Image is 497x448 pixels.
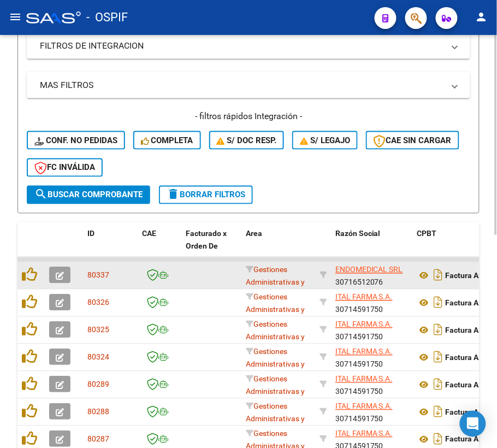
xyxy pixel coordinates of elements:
[246,320,305,354] span: Gestiones Administrativas y Otros
[34,135,117,145] span: Conf. no pedidas
[300,135,350,145] span: S/ legajo
[87,353,109,362] span: 80324
[431,403,446,421] i: Descargar documento
[141,135,193,145] span: Completa
[34,190,143,200] span: Buscar Comprobante
[87,326,109,334] span: 80325
[335,291,409,314] div: 30714591750
[142,229,156,238] span: CAE
[335,400,409,423] div: 30714591750
[246,347,305,381] span: Gestiones Administrativas y Otros
[34,188,48,201] mat-icon: search
[27,33,470,59] mat-expansion-panel-header: FILTROS DE INTEGRACION
[9,10,22,23] mat-icon: menu
[335,229,381,238] span: Razón Social
[335,319,409,341] div: 30714591750
[217,135,277,145] span: S/ Doc Resp.
[138,222,181,270] datatable-header-cell: CAE
[181,222,241,270] datatable-header-cell: Facturado x Orden De
[335,373,409,396] div: 30714591750
[331,222,413,270] datatable-header-cell: Razón Social
[87,408,109,416] span: 80288
[87,298,109,307] span: 80326
[246,293,305,327] span: Gestiones Administrativas y Otros
[87,435,109,444] span: 80287
[366,131,459,150] button: CAE SIN CARGAR
[27,186,150,204] button: Buscar Comprobante
[335,264,409,287] div: 30716512076
[335,346,409,369] div: 30714591750
[40,79,444,91] mat-panel-title: MAS FILTROS
[431,294,446,311] i: Descargar documento
[27,158,103,177] button: FC Inválida
[241,222,315,270] datatable-header-cell: Area
[167,190,245,200] span: Borrar Filtros
[27,72,470,98] mat-expansion-panel-header: MAS FILTROS
[186,229,227,251] span: Facturado x Orden De
[292,131,358,150] button: S/ legajo
[335,266,403,274] span: ENDOMEDICAL SRL
[374,135,452,145] span: CAE SIN CARGAR
[431,321,446,339] i: Descargar documento
[27,110,470,122] h4: - filtros rápidos Integración -
[246,266,305,299] span: Gestiones Administrativas y Otros
[40,40,444,52] mat-panel-title: FILTROS DE INTEGRACION
[335,320,393,329] span: ITAL FARMA S.A.
[431,376,446,393] i: Descargar documento
[246,375,305,409] span: Gestiones Administrativas y Otros
[335,347,393,356] span: ITAL FARMA S.A.
[83,222,138,270] datatable-header-cell: ID
[417,229,437,238] span: CPBT
[431,349,446,366] i: Descargar documento
[335,429,393,438] span: ITAL FARMA S.A.
[246,229,262,238] span: Area
[86,5,128,30] span: - OSPIF
[335,402,393,411] span: ITAL FARMA S.A.
[209,131,285,150] button: S/ Doc Resp.
[27,131,125,150] button: Conf. no pedidas
[87,229,94,238] span: ID
[335,375,393,384] span: ITAL FARMA S.A.
[159,186,253,204] button: Borrar Filtros
[133,131,201,150] button: Completa
[167,188,180,201] mat-icon: delete
[246,402,305,436] span: Gestiones Administrativas y Otros
[34,163,95,173] span: FC Inválida
[87,271,109,280] span: 80337
[431,267,446,284] i: Descargar documento
[335,293,393,302] span: ITAL FARMA S.A.
[87,380,109,389] span: 80289
[431,431,446,448] i: Descargar documento
[460,411,486,437] div: Open Intercom Messenger
[475,10,488,23] mat-icon: person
